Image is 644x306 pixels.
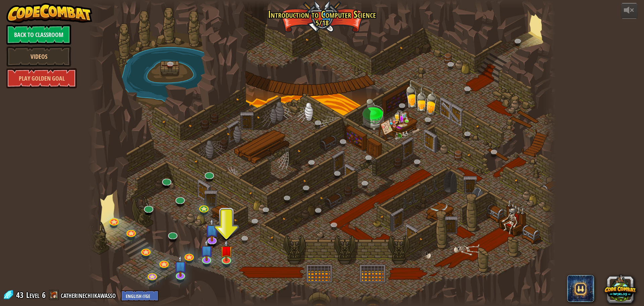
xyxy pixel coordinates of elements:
img: level-banner-unstarted-subscriber.png [174,255,186,277]
a: Play Golden Goal [6,68,77,88]
img: level-banner-unstarted.png [220,240,232,261]
img: level-banner-unstarted-subscriber.png [205,218,219,242]
a: Videos [6,46,71,67]
a: Back to Classroom [6,25,71,45]
span: 6 [42,290,46,300]
span: 43 [16,290,25,300]
img: level-banner-unstarted-subscriber.png [201,239,213,261]
span: Level [26,290,40,301]
button: Adjust volume [621,3,638,19]
a: catherinechiikawasso [61,290,118,300]
img: CodeCombat - Learn how to code by playing a game [6,3,92,23]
